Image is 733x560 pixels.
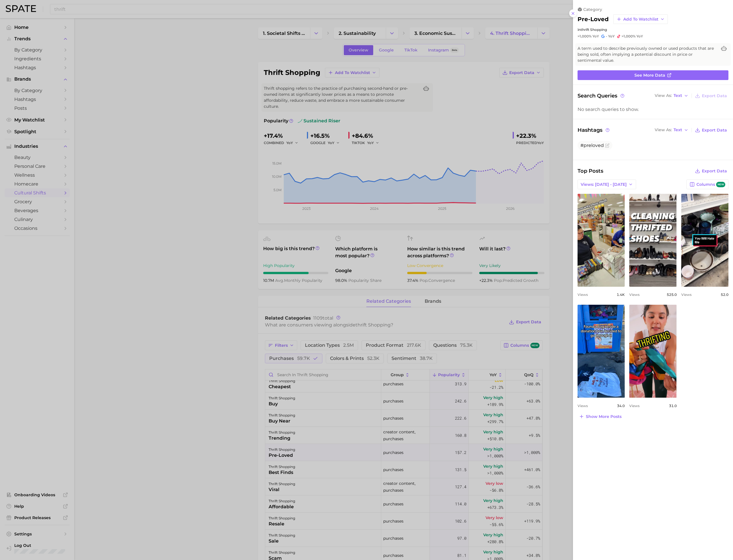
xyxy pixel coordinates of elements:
span: 31.0 [669,404,677,408]
span: Show more posts [586,414,622,419]
span: Text [674,94,682,97]
span: See more data [634,73,665,78]
span: A term used to describe previously owned or used products that are being sold, often implying a p... [578,45,717,63]
button: Export Data [694,126,728,134]
span: 1.4k [617,292,625,297]
span: >1,000% [578,34,592,38]
span: Top Posts [578,167,603,175]
span: Views [578,292,588,297]
span: new [716,182,725,187]
div: in [578,27,728,32]
button: Add to Watchlist [613,14,668,24]
h2: pre-loved [578,16,609,23]
span: Columns [696,182,725,187]
span: YoY [636,34,643,39]
button: Views: [DATE] - [DATE] [578,180,636,189]
span: YoY [592,34,599,39]
div: No search queries to show. [578,107,728,112]
button: Flag as miscategorized or irrelevant [605,143,610,148]
a: See more data [578,70,728,80]
button: Show more posts [578,412,623,421]
span: Hashtags [578,126,610,134]
button: View AsText [653,92,690,99]
span: #preloved [580,143,604,148]
button: Columnsnew [686,180,728,189]
button: Export Data [694,92,728,100]
span: Text [674,128,682,131]
span: Add to Watchlist [623,17,658,22]
span: Views [578,404,588,408]
span: 34.0 [617,404,625,408]
span: Views [681,292,692,297]
span: Export Data [702,93,727,98]
span: category [583,7,602,12]
span: >1,000% [622,34,636,38]
span: 525.0 [667,292,677,297]
span: thrift shopping [581,27,607,32]
span: Views [629,292,640,297]
span: Views: [DATE] - [DATE] [581,182,627,187]
button: Export Data [694,167,728,175]
span: View As [655,94,672,97]
span: - [606,34,607,38]
span: View As [655,128,672,131]
span: Search Queries [578,92,625,100]
span: Export Data [702,169,727,174]
span: YoY [608,34,615,39]
button: View AsText [653,126,690,134]
span: Views [629,404,640,408]
span: Export Data [702,128,727,133]
span: 52.0 [721,292,728,297]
